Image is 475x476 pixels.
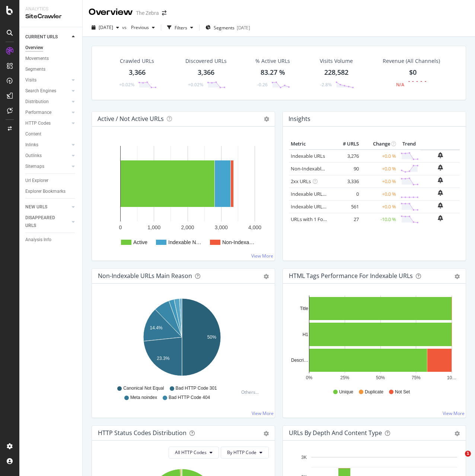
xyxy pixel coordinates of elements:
[123,385,164,392] span: Canonical Not Equal
[98,272,192,279] div: Non-Indexable URLs Main Reason
[25,214,70,230] a: DISAPPEARED URLS
[98,138,266,255] svg: A chart.
[89,6,133,19] div: Overview
[288,114,310,124] h4: Insights
[122,24,128,31] span: vs
[291,153,325,159] a: Indexable URLs
[25,55,77,63] a: Movements
[25,33,70,41] a: CURRENT URLS
[289,272,413,279] div: HTML Tags Performance for Indexable URLs
[320,82,332,88] div: -2.8%
[291,165,336,172] a: Non-Indexable URLs
[25,66,77,73] a: Segments
[162,10,166,16] div: arrow-right-arrow-left
[303,332,309,337] text: H1
[251,253,273,259] a: View More
[25,76,36,84] div: Visits
[409,68,417,77] span: $0
[25,12,76,21] div: SiteCrawler
[398,138,421,150] th: Trend
[99,24,113,31] span: 2025 Sep. 5th
[361,213,398,226] td: -10.0 %
[129,68,146,77] div: 3,366
[248,224,261,230] text: 4,000
[395,389,410,395] span: Not Set
[25,141,38,149] div: Inlinks
[438,202,443,208] div: bell-plus
[25,163,70,170] a: Sitemaps
[443,410,465,416] a: View More
[188,82,203,88] div: +0.02%
[25,203,70,211] a: NEW URLS
[130,394,157,401] span: Meta noindex
[128,22,158,33] button: Previous
[361,200,398,213] td: +0.0 %
[25,203,47,211] div: NEW URLS
[222,239,254,245] text: Non-Indexa…
[25,236,77,244] a: Analysis Info
[120,57,154,65] div: Crawled URLs
[289,138,331,150] th: Metric
[25,109,70,116] a: Performance
[361,162,398,175] td: +0.0 %
[365,389,383,395] span: Duplicate
[25,152,42,160] div: Outlinks
[176,385,217,392] span: Bad HTTP Code 301
[181,224,194,230] text: 2,000
[175,25,187,31] div: Filters
[320,57,353,65] div: Visits Volume
[25,214,63,230] div: DISAPPEARED URLS
[455,274,460,279] div: gear
[227,449,256,456] span: By HTTP Code
[306,375,313,380] text: 0%
[241,389,262,395] div: Others...
[150,325,162,330] text: 14.4%
[264,431,269,436] div: gear
[25,66,45,73] div: Segments
[25,87,56,95] div: Search Engines
[25,55,49,63] div: Movements
[447,375,456,380] text: 10…
[340,375,349,380] text: 25%
[98,295,266,382] svg: A chart.
[168,239,201,245] text: Indexable N…
[291,178,311,185] a: 2xx URLs
[255,57,290,65] div: % Active URLs
[455,431,460,436] div: gear
[25,109,51,116] div: Performance
[361,150,398,163] td: +0.0 %
[396,82,404,88] div: N/A
[25,119,51,127] div: HTTP Codes
[450,451,468,469] iframe: Intercom live chat
[376,375,385,380] text: 50%
[300,306,309,311] text: Title
[25,76,70,84] a: Visits
[25,130,41,138] div: Content
[98,429,187,437] div: HTTP Status Codes Distribution
[25,177,77,185] a: Url Explorer
[331,138,361,150] th: # URLS
[25,98,70,106] a: Distribution
[25,44,77,52] a: Overview
[119,82,134,88] div: +0.02%
[119,224,122,230] text: 0
[198,68,214,77] div: 3,366
[169,447,219,459] button: All HTTP Codes
[331,175,361,188] td: 3,336
[237,25,250,31] div: [DATE]
[438,164,443,170] div: bell-plus
[264,274,269,279] div: gear
[215,224,228,230] text: 3,000
[261,68,285,77] div: 83.27 %
[301,455,307,460] text: 3K
[185,57,227,65] div: Discovered URLs
[98,114,164,124] h4: Active / Not Active URLs
[25,119,70,127] a: HTTP Codes
[339,389,353,395] span: Unique
[331,188,361,200] td: 0
[252,410,274,416] a: View More
[361,188,398,200] td: +0.0 %
[157,355,169,361] text: 23.3%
